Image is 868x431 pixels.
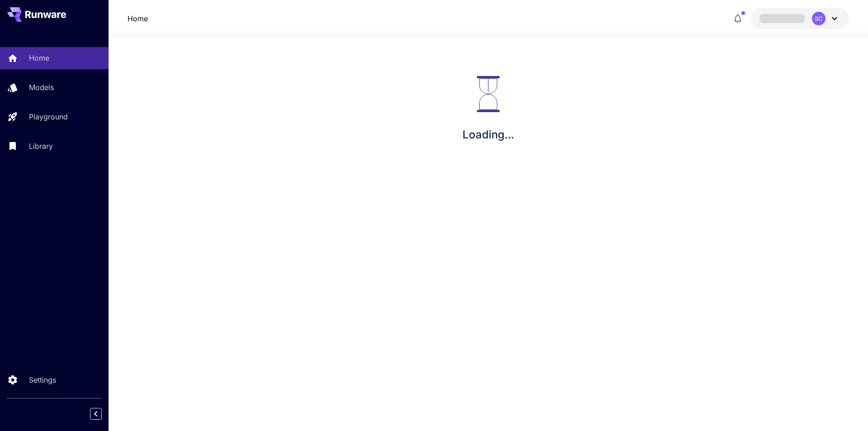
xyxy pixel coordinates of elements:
[90,408,102,420] button: Collapse sidebar
[29,374,56,385] p: Settings
[29,141,53,152] p: Library
[127,13,148,24] a: Home
[127,13,148,24] nav: breadcrumb
[462,127,514,143] p: Loading...
[750,8,849,29] button: SC
[812,12,826,25] div: SC
[29,111,68,122] p: Playground
[29,52,49,63] p: Home
[97,406,108,422] div: Collapse sidebar
[29,82,54,93] p: Models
